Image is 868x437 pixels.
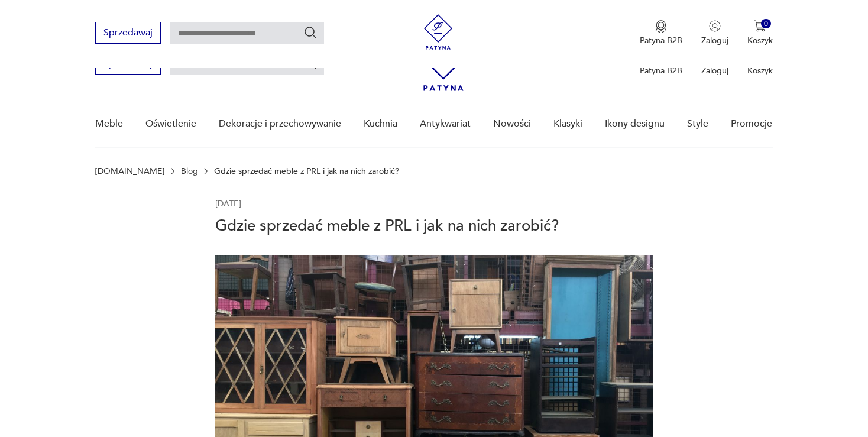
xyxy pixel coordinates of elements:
[761,19,771,29] div: 0
[754,20,766,32] img: Ikona koszyka
[215,198,653,209] p: [DATE]
[701,20,728,46] button: Zaloguj
[640,65,682,76] p: Patyna B2B
[214,167,399,176] p: Gdzie sprzedać meble z PRL i jak na nich zarobić?
[655,20,667,33] img: Ikona medalu
[95,167,164,176] a: [DOMAIN_NAME]
[181,167,198,176] a: Blog
[95,60,161,69] a: Sprzedawaj
[687,101,708,147] a: Style
[747,35,773,46] p: Koszyk
[747,20,773,46] button: 0Koszyk
[420,101,471,147] a: Antykwariat
[553,101,582,147] a: Klasyki
[364,101,397,147] a: Kuchnia
[303,25,318,40] button: Szukaj
[701,35,728,46] p: Zaloguj
[145,101,196,147] a: Oświetlenie
[640,20,682,46] button: Patyna B2B
[731,101,772,147] a: Promocje
[420,14,456,50] img: Patyna - sklep z meblami i dekoracjami vintage
[95,22,161,44] button: Sprzedawaj
[605,101,665,147] a: Ikony designu
[640,35,682,46] p: Patyna B2B
[95,30,161,38] a: Sprzedawaj
[709,20,721,32] img: Ikonka użytkownika
[219,101,341,147] a: Dekoracje i przechowywanie
[640,20,682,46] a: Ikona medaluPatyna B2B
[747,65,773,76] p: Koszyk
[215,215,653,237] h1: Gdzie sprzedać meble z PRL i jak na nich zarobić?
[701,65,728,76] p: Zaloguj
[95,101,123,147] a: Meble
[493,101,531,147] a: Nowości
